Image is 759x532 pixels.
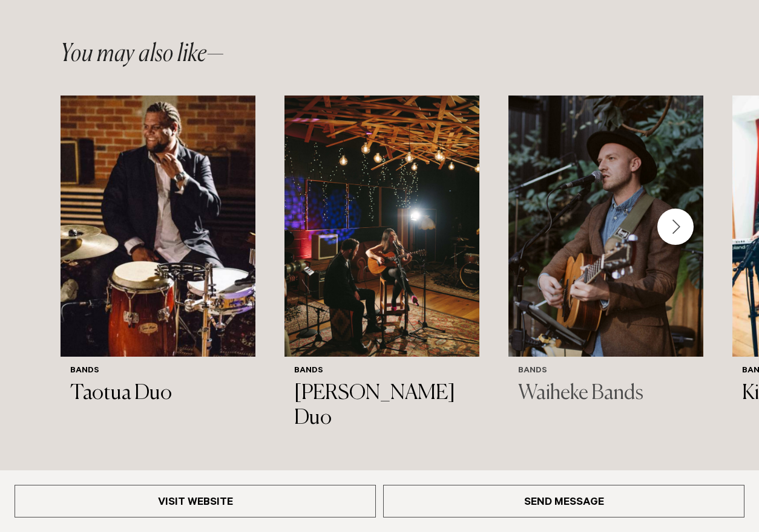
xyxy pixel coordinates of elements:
[61,96,255,416] a: Auckland Weddings Bands | Taotua Duo Bands Taotua Duo
[294,366,470,377] h6: Bands
[508,96,703,416] a: Auckland Weddings Bands | Waiheke Bands Bands Waiheke Bands
[61,96,255,465] swiper-slide: 1 / 34
[294,381,470,431] h3: [PERSON_NAME] Duo
[61,42,224,66] h2: You may also like
[15,485,376,517] a: Visit Website
[284,96,479,357] img: Auckland Weddings Bands | Luna Duo
[61,96,255,357] img: Auckland Weddings Bands | Taotua Duo
[70,381,246,406] h3: Taotua Duo
[284,96,479,465] swiper-slide: 2 / 34
[284,96,479,440] a: Auckland Weddings Bands | Luna Duo Bands [PERSON_NAME] Duo
[518,381,694,406] h3: Waiheke Bands
[70,366,246,377] h6: Bands
[518,366,694,377] h6: Bands
[508,96,703,465] swiper-slide: 3 / 34
[383,485,744,517] a: Send Message
[508,96,703,357] img: Auckland Weddings Bands | Waiheke Bands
